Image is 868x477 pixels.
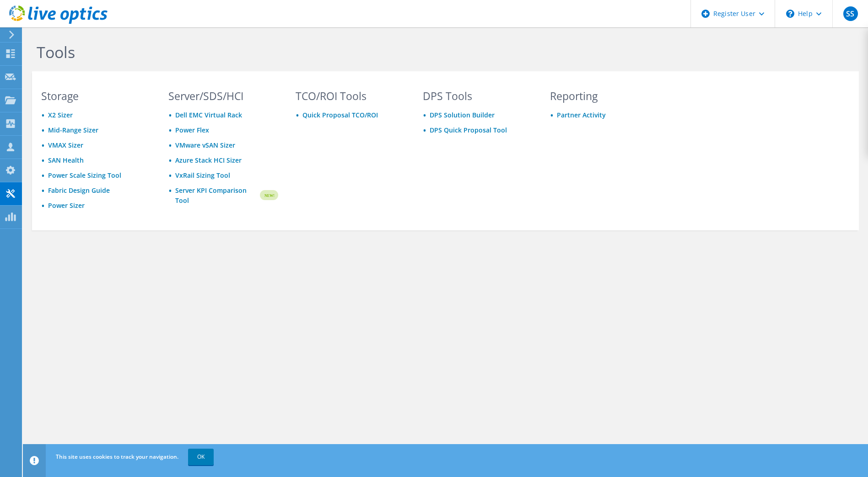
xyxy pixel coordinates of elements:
[48,156,84,164] a: SAN Health
[175,156,242,164] a: Azure Stack HCI Sizer
[175,126,209,134] a: Power Flex
[175,185,259,206] a: Server KPI Comparison Tool
[302,111,378,119] a: Quick Proposal TCO/ROI
[56,453,178,461] span: This site uses cookies to track your navigation.
[296,91,405,101] h3: TCO/ROI Tools
[175,111,242,119] a: Dell EMC Virtual Rack
[175,171,230,180] a: VxRail Sizing Tool
[37,42,654,62] h1: Tools
[48,186,110,195] a: Fabric Design Guide
[41,91,151,101] h3: Storage
[48,126,98,134] a: Mid-Range Sizer
[430,126,507,134] a: DPS Quick Proposal Tool
[168,91,278,101] h3: Server/SDS/HCI
[550,91,660,101] h3: Reporting
[48,111,73,119] a: X2 Sizer
[843,6,858,21] span: SS
[48,201,85,210] a: Power Sizer
[786,10,794,18] svg: \n
[259,185,278,206] img: new-badge.svg
[423,91,533,101] h3: DPS Tools
[175,141,235,149] a: VMware vSAN Sizer
[430,111,495,119] a: DPS Solution Builder
[48,141,83,149] a: VMAX Sizer
[557,111,606,119] a: Partner Activity
[48,171,121,180] a: Power Scale Sizing Tool
[188,449,214,465] a: OK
